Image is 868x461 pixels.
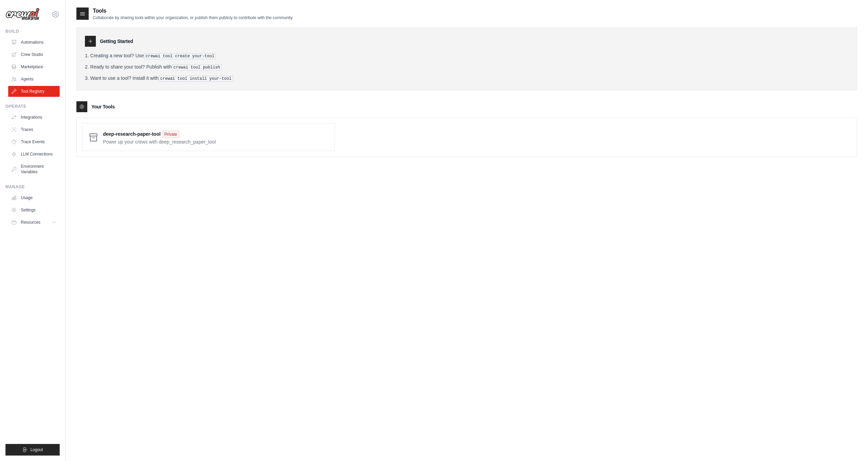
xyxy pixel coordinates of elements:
[5,104,60,109] div: Operate
[85,63,849,71] li: Ready to share your tool? Publish with
[100,38,133,45] h3: Getting Started
[8,49,60,60] a: Crew Studio
[21,220,40,225] span: Resources
[85,52,849,59] li: Creating a new tool? Use
[8,192,60,203] a: Usage
[8,161,60,177] a: Environment Variables
[8,112,60,123] a: Integrations
[103,129,329,145] a: deep-research-paper-tool Private Power up your crews with deep_research_paper_tool
[8,86,60,97] a: Tool Registry
[8,37,60,48] a: Automations
[8,61,60,72] a: Marketplace
[8,205,60,215] a: Settings
[8,217,60,228] button: Resources
[91,103,115,110] h3: Your Tools
[159,76,233,82] pre: crewai tool install your-tool
[93,7,293,15] h2: Tools
[5,444,60,456] button: Logout
[8,149,60,160] a: LLM Connections
[5,29,60,34] div: Build
[5,8,40,21] img: Logo
[8,74,60,85] a: Agents
[8,136,60,147] a: Trace Events
[30,447,43,452] span: Logout
[144,53,216,59] pre: crewai tool create your-tool
[172,64,222,71] pre: crewai tool publish
[93,15,293,20] p: Collaborate by sharing tools within your organization, or publish them publicly to contribute wit...
[85,75,849,82] li: Want to use a tool? Install it with
[5,184,60,190] div: Manage
[8,124,60,135] a: Traces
